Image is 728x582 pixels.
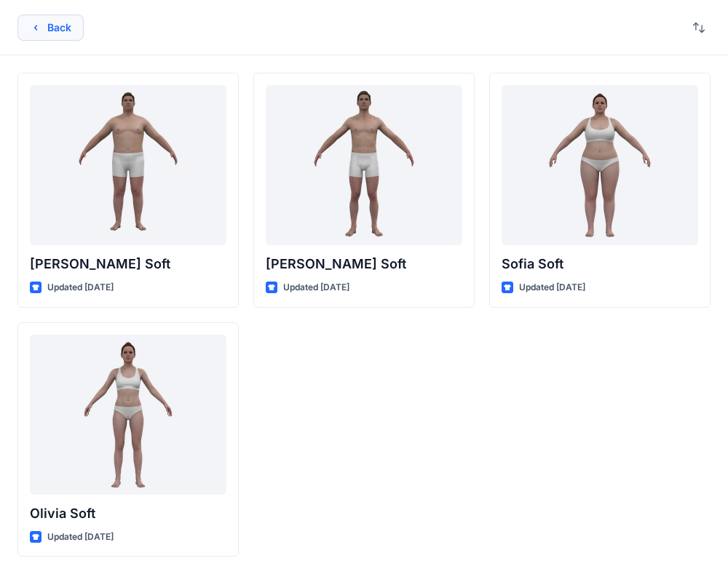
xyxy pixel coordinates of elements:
[519,280,585,295] p: Updated [DATE]
[30,503,226,524] p: Olivia Soft
[283,280,349,295] p: Updated [DATE]
[266,85,462,245] a: Oliver Soft
[266,254,462,274] p: [PERSON_NAME] Soft
[502,85,698,245] a: Sofia Soft
[30,254,226,274] p: [PERSON_NAME] Soft
[47,280,114,295] p: Updated [DATE]
[502,254,698,274] p: Sofia Soft
[30,335,226,495] a: Olivia Soft
[30,85,226,245] a: Joseph Soft
[47,530,114,545] p: Updated [DATE]
[17,15,84,41] button: Back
